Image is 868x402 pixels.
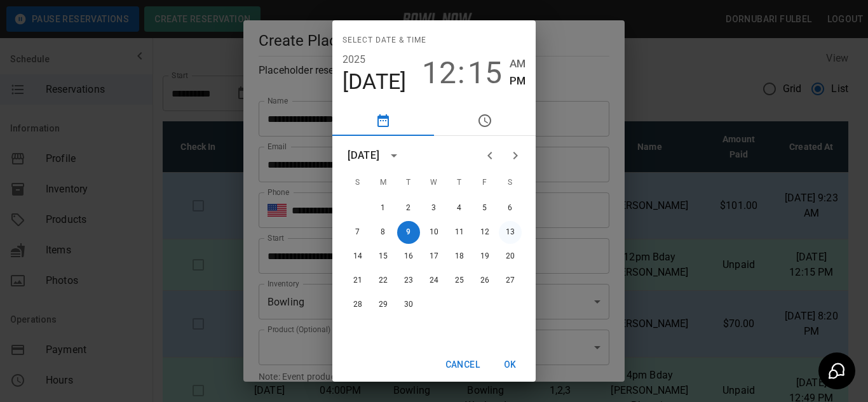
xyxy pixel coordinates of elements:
[346,269,369,292] button: 21
[499,170,522,196] span: Saturday
[440,353,485,377] button: Cancel
[473,269,496,292] button: 26
[499,221,522,244] button: 13
[397,293,420,316] button: 30
[448,269,471,292] button: 25
[473,170,496,196] span: Friday
[372,269,395,292] button: 22
[372,197,395,220] button: 1
[448,197,471,220] button: 4
[448,245,471,268] button: 18
[372,293,395,316] button: 29
[448,170,471,196] span: Thursday
[423,197,445,220] button: 3
[473,245,496,268] button: 19
[346,245,369,268] button: 14
[499,269,522,292] button: 27
[397,170,420,196] span: Tuesday
[397,245,420,268] button: 16
[348,148,379,163] div: [DATE]
[423,170,445,196] span: Wednesday
[434,105,536,136] button: pick time
[423,269,445,292] button: 24
[397,197,420,220] button: 2
[332,105,434,136] button: pick date
[372,221,395,244] button: 8
[423,245,445,268] button: 17
[372,170,395,196] span: Monday
[477,143,503,168] button: Previous month
[346,293,369,316] button: 28
[346,221,369,244] button: 7
[473,221,496,244] button: 12
[423,221,445,244] button: 10
[397,221,420,244] button: 9
[422,55,456,91] button: 12
[473,197,496,220] button: 5
[342,51,366,69] button: 2025
[510,72,526,90] button: PM
[342,30,426,51] span: Select date & time
[458,55,465,91] span: :
[490,353,531,377] button: OK
[342,69,407,95] button: [DATE]
[397,269,420,292] button: 23
[499,245,522,268] button: 20
[510,55,526,72] button: AM
[448,221,471,244] button: 11
[503,143,528,168] button: Next month
[383,145,405,166] button: calendar view is open, switch to year view
[468,55,502,91] button: 15
[499,197,522,220] button: 6
[372,245,395,268] button: 15
[346,170,369,196] span: Sunday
